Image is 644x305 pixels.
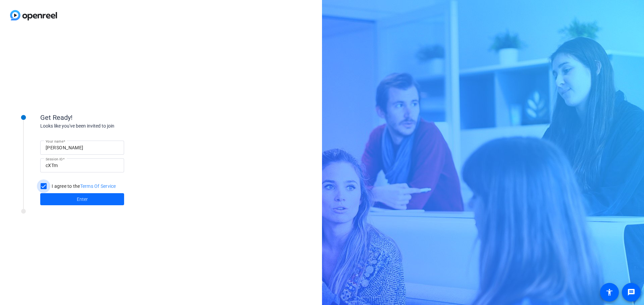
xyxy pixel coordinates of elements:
[40,193,124,205] button: Enter
[605,288,613,296] mat-icon: accessibility
[80,183,116,189] a: Terms Of Service
[46,157,63,161] mat-label: Session ID
[627,288,635,296] mat-icon: message
[46,139,63,143] mat-label: Your name
[50,183,116,189] label: I agree to the
[40,112,174,123] div: Get Ready!
[40,123,174,130] div: Looks like you've been invited to join
[77,196,88,203] span: Enter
